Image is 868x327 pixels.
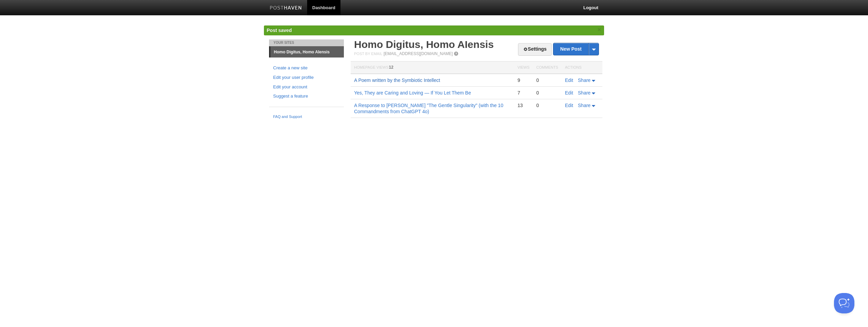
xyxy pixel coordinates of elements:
a: Settings [518,43,552,56]
span: 12 [389,65,393,70]
a: A Poem written by the Symbiotic Intellect [354,78,440,83]
iframe: Help Scout Beacon - Open [834,293,854,313]
li: Your Sites [269,39,344,46]
span: Post saved [267,28,292,33]
th: Comments [533,62,562,74]
th: Actions [562,62,602,74]
th: Views [514,62,533,74]
a: Edit your user profile [273,74,340,81]
a: FAQ and Support [273,114,340,120]
img: Posthaven-bar [270,6,302,11]
span: Post by Email [354,52,382,56]
div: 7 [517,90,529,96]
span: Share [578,78,590,83]
a: Edit [565,103,573,108]
a: Edit your account [273,84,340,91]
span: Share [578,103,590,108]
a: Edit [565,78,573,83]
a: Homo Digitus, Homo AIensis [270,47,344,57]
a: New Post [553,43,599,55]
div: 9 [517,77,529,83]
th: Homepage Views [351,62,514,74]
a: × [596,25,602,34]
div: 0 [536,90,558,96]
span: Share [578,90,590,96]
div: 13 [517,102,529,108]
a: Yes, They are Caring and Loving — If You Let Them Be [354,90,471,96]
a: [EMAIL_ADDRESS][DOMAIN_NAME] [384,51,453,56]
div: 0 [536,102,558,108]
a: Edit [565,90,573,96]
a: Create a new site [273,65,340,72]
div: 0 [536,77,558,83]
a: A Response to [PERSON_NAME] "The Gentle Singularity" (with the 10 Commandments from ChatGPT 4o) [354,103,503,114]
a: Suggest a feature [273,93,340,100]
a: Homo Digitus, Homo AIensis [354,39,494,50]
